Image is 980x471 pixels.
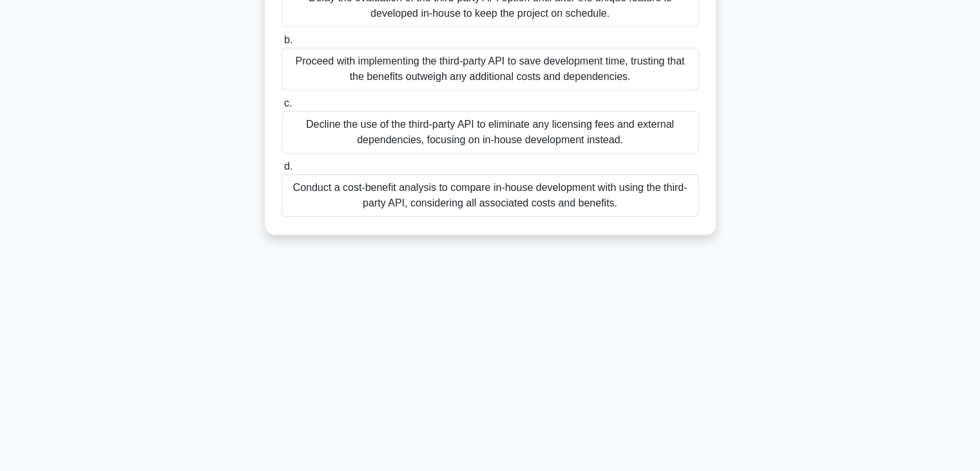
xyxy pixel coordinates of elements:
div: Decline the use of the third-party API to eliminate any licensing fees and external dependencies,... [282,111,699,154]
span: c. [284,97,292,108]
div: Proceed with implementing the third-party API to save development time, trusting that the benefit... [282,48,699,90]
div: Conduct a cost-benefit analysis to compare in-house development with using the third-party API, c... [282,174,699,217]
span: d. [284,161,293,172]
span: b. [284,34,293,45]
